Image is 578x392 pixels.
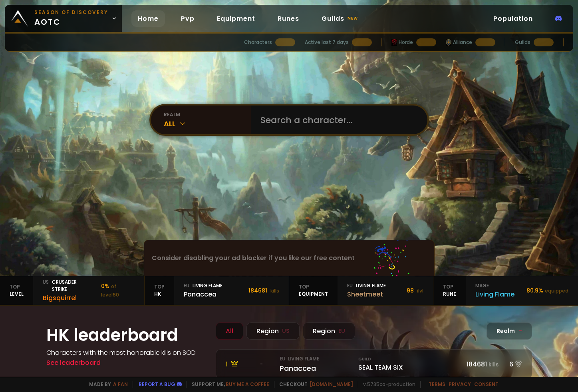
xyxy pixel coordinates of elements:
a: 1 -eu· Living FlamePanaccea GuildSEAL TEAM SIX184681kills6 [216,349,532,379]
div: 98 [407,287,423,295]
span: mage [475,282,489,289]
div: Sheetmeet [347,289,386,299]
input: Search a character... [256,105,418,134]
div: HK [145,276,174,305]
h4: Characters with the most honorable kills on SOD [46,348,206,358]
div: Bigsquirrel [43,293,91,303]
small: new [346,14,360,23]
span: Top [154,283,165,291]
div: Characters [244,39,272,46]
span: us [43,279,49,293]
a: Home [131,10,165,27]
a: Runes [271,10,306,27]
div: Crusader Strike [43,279,91,293]
a: Guildsnew [315,10,366,27]
img: horde [446,39,451,46]
div: Region [303,322,355,340]
span: - [260,360,263,368]
div: SEAL TEAM SIX [358,356,462,372]
small: US [282,327,290,335]
a: TopequipmenteuLiving FlameSheetmeet98 ilvl [289,276,434,305]
small: kills [270,287,279,294]
span: eu [184,282,189,289]
a: Privacy [449,381,471,388]
span: - [519,327,522,335]
a: Population [487,10,539,27]
div: All [216,322,243,340]
span: Support me, [187,381,269,388]
a: Pvp [175,10,201,27]
a: Season of Discoveryaotc [5,5,122,32]
small: equipped [545,287,568,294]
a: Report a bug [139,381,175,388]
span: v. 5735ca - production [358,381,415,388]
small: ilvl [417,287,423,294]
div: equipment [289,276,338,305]
span: Top [10,283,24,291]
a: See leaderboard [46,358,101,367]
div: realm [164,111,251,118]
div: Panaccea [184,289,222,299]
a: Equipment [211,10,262,27]
div: 0 % [101,282,134,299]
span: Top [443,283,456,291]
div: Consider disabling your ad blocker if you like our free content [144,240,434,276]
div: Guilds [515,39,530,46]
a: TopHKeuLiving FlamePanaccea184681 kills [145,276,289,305]
span: Made by [84,381,128,388]
div: Alliance [446,39,472,46]
div: 6 [501,359,522,369]
span: eu [347,282,353,289]
span: Checkout [274,381,353,388]
h1: HK leaderboard [46,322,206,348]
div: 1 [226,359,255,369]
div: 80.9 % [526,287,568,295]
a: TopRunemageLiving Flame80.9%equipped [433,276,578,305]
div: Active last 7 days [305,39,349,46]
div: Living Flame [347,282,386,289]
div: Horde [391,39,413,46]
small: Season of Discovery [34,9,108,16]
small: Guild [358,356,462,362]
div: Region [246,322,300,340]
img: horde [391,39,397,46]
a: [DOMAIN_NAME] [310,381,353,388]
span: Top [299,283,328,291]
small: EU [338,327,345,335]
small: eu · Living Flame [280,356,319,362]
a: Terms [429,381,445,388]
span: aotc [34,9,108,28]
div: All [164,118,251,129]
span: 184681 [467,360,487,369]
div: Living Flame [184,282,222,289]
div: Living Flame [475,289,514,299]
small: kills [489,361,499,368]
div: Panaccea [280,363,354,374]
a: Buy me a coffee [226,381,269,388]
div: Rune [433,276,466,305]
div: Realm [487,322,532,340]
a: a fan [113,381,128,388]
a: Consent [474,381,499,388]
div: 184681 [248,287,279,295]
